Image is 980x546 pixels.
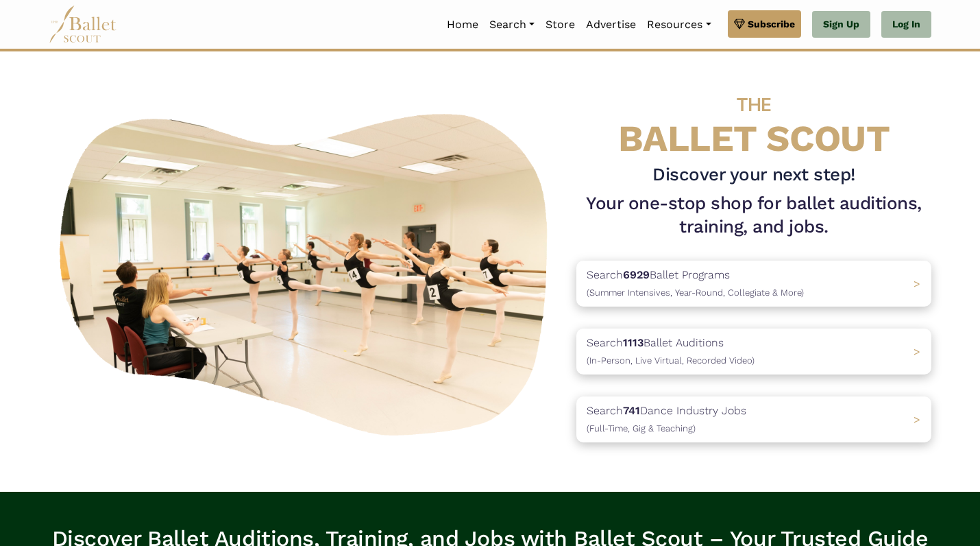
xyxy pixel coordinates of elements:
[587,334,755,369] p: Search Ballet Auditions
[484,10,540,39] a: Search
[576,329,931,375] a: Search1113Ballet Auditions(In-Person, Live Virtual, Recorded Video) >
[587,402,746,437] p: Search Dance Industry Jobs
[914,277,920,290] span: >
[623,404,640,417] b: 741
[881,11,931,38] a: Log In
[587,266,804,301] p: Search Ballet Programs
[812,11,870,38] a: Sign Up
[737,93,771,116] span: THE
[728,10,801,38] a: Subscribe
[587,423,696,434] span: (Full-Time, Gig & Teaching)
[540,10,580,39] a: Store
[576,79,931,158] h4: BALLET SCOUT
[914,413,920,426] span: >
[576,192,931,239] h1: Your one-stop shop for ballet auditions, training, and jobs.
[641,10,716,39] a: Resources
[580,10,641,39] a: Advertise
[576,163,931,187] h3: Discover your next step!
[576,396,931,442] a: Search741Dance Industry Jobs(Full-Time, Gig & Teaching) >
[914,345,920,358] span: >
[587,355,755,366] span: (In-Person, Live Virtual, Recorded Video)
[576,261,931,307] a: Search6929Ballet Programs(Summer Intensives, Year-Round, Collegiate & More)>
[441,10,484,39] a: Home
[623,336,644,349] b: 1113
[734,16,745,32] img: gem.svg
[748,16,795,32] span: Subscribe
[623,268,650,281] b: 6929
[587,287,804,298] span: (Summer Intensives, Year-Round, Collegiate & More)
[49,99,565,444] img: A group of ballerinas talking to each other in a ballet studio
